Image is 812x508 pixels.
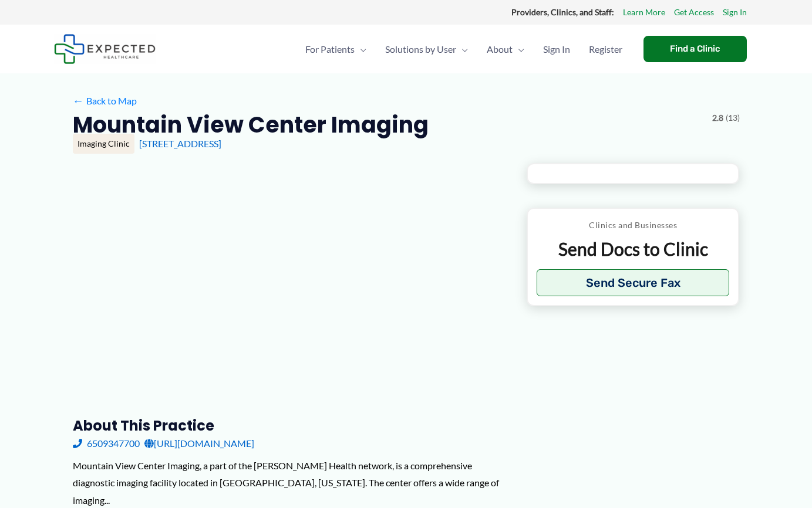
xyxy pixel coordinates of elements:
[726,110,740,126] span: (13)
[513,29,524,70] span: Menu Toggle
[305,29,355,70] span: For Patients
[723,5,747,20] a: Sign In
[589,29,622,70] span: Register
[73,435,140,452] a: 6509347700
[385,29,456,70] span: Solutions by User
[537,218,730,233] p: Clinics and Businesses
[144,435,254,452] a: [URL][DOMAIN_NAME]
[376,29,477,70] a: Solutions by UserMenu Toggle
[73,92,137,110] a: ←Back to Map
[511,7,614,17] strong: Providers, Clinics, and Staff:
[579,29,632,70] a: Register
[537,269,730,296] button: Send Secure Fax
[296,29,632,70] nav: Primary Site Navigation
[674,5,714,20] a: Get Access
[643,36,747,62] a: Find a Clinic
[54,34,156,64] img: Expected Healthcare Logo - side, dark font, small
[623,5,665,20] a: Learn More
[355,29,366,70] span: Menu Toggle
[73,134,134,154] div: Imaging Clinic
[456,29,468,70] span: Menu Toggle
[296,29,376,70] a: For PatientsMenu Toggle
[73,416,508,435] h3: About this practice
[477,29,534,70] a: AboutMenu Toggle
[543,29,570,70] span: Sign In
[73,110,429,139] h2: Mountain View Center Imaging
[712,110,723,126] span: 2.8
[73,95,84,106] span: ←
[534,29,579,70] a: Sign In
[139,138,221,149] a: [STREET_ADDRESS]
[487,29,513,70] span: About
[537,238,730,260] p: Send Docs to Clinic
